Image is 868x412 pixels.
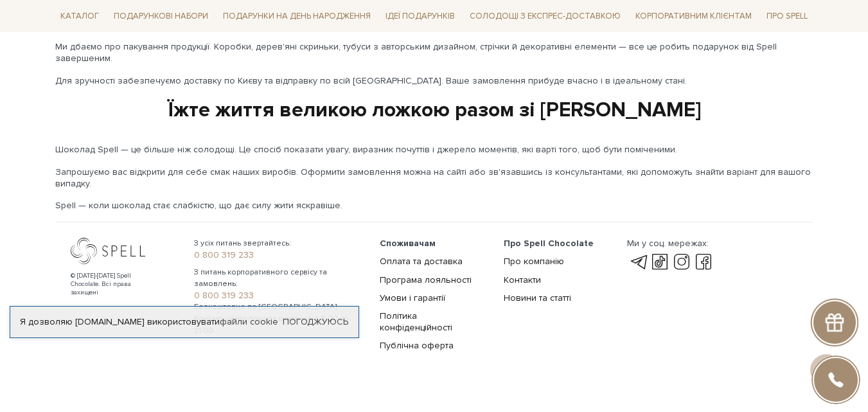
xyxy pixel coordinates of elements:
[194,238,364,249] span: З усіх питань звертайтесь:
[504,292,571,303] a: Новини та статті
[194,290,364,301] a: 0 800 319 233
[71,272,157,297] div: © [DATE]-[DATE] Spell Chocolate. Всі права захищені
[504,238,594,249] span: Про Spell Chocolate
[220,316,278,327] a: файли cookie
[10,316,359,328] div: Я дозволяю [DOMAIN_NAME] використовувати
[194,267,364,290] span: З питань корпоративного сервісу та замовлень:
[55,144,813,156] p: Шоколад Spell — це більше ніж солодощі. Це спосіб показати увагу, виразник почуттів і джерело мом...
[627,255,649,270] a: telegram
[218,6,376,26] span: Подарунки на День народження
[504,256,564,267] a: Про компанію
[627,238,714,249] div: Ми у соц. мережах:
[194,249,364,261] a: 0 800 319 233
[761,6,813,26] span: Про Spell
[55,200,813,211] p: Spell — коли шоколад стає слабкістю, що дає силу жити яскравіше.
[380,340,454,351] a: Публічна оферта
[55,41,813,64] p: Ми дбаємо про пакування продукції. Коробки, дерев'яні скриньки, тубуси з авторським дизайном, стр...
[55,166,813,190] p: Запрошуємо вас відкрити для себе смак наших виробів. Оформити замовлення можна на сайті або зв'яз...
[630,5,757,27] a: Корпоративним клієнтам
[380,256,463,267] a: Оплата та доставка
[55,97,813,124] div: Їжте життя великою ложкою разом зі [PERSON_NAME]
[649,255,671,270] a: tik-tok
[380,6,460,26] span: Ідеї подарунків
[380,274,472,285] a: Програма лояльності
[55,75,813,87] p: Для зручності забезпечуємо доставку по Києву та відправку по всій [GEOGRAPHIC_DATA]. Ваше замовле...
[109,6,213,26] span: Подарункові набори
[380,238,436,249] span: Споживачам
[194,301,364,313] span: Безкоштовно по [GEOGRAPHIC_DATA]
[283,316,348,328] a: Погоджуюсь
[380,292,445,303] a: Умови і гарантії
[671,255,693,270] a: instagram
[465,5,626,27] a: Солодощі з експрес-доставкою
[55,6,104,26] span: Каталог
[693,255,714,270] a: facebook
[504,274,541,285] a: Контакти
[380,310,452,333] a: Політика конфіденційності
